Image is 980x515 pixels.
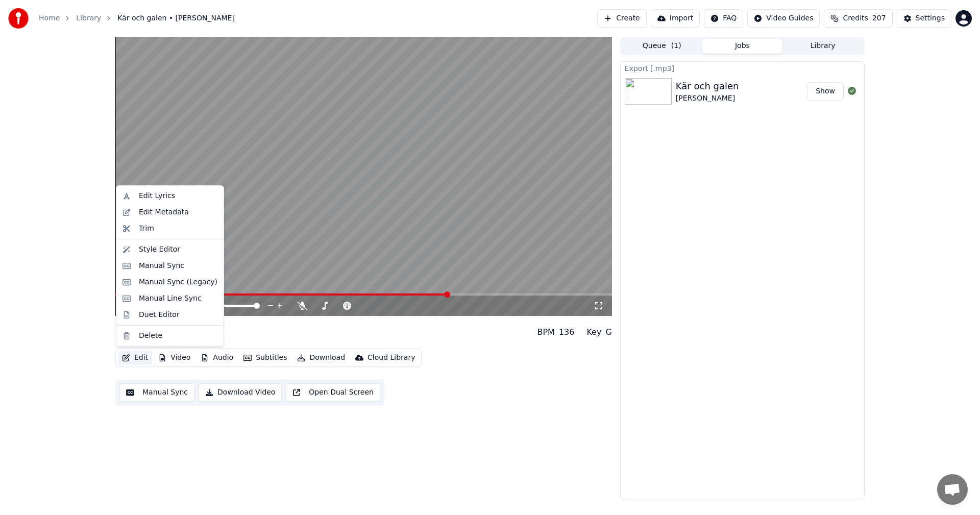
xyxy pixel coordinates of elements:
button: Edit [118,351,152,365]
a: Home [39,13,60,23]
div: G [605,326,611,338]
button: Create [597,9,647,28]
button: Subtitles [239,351,291,365]
span: ( 1 ) [671,41,681,51]
button: Download [293,351,349,365]
a: Library [76,13,101,23]
div: 136 [559,326,575,338]
div: Öppna chatt [937,474,968,505]
button: Import [651,9,700,28]
button: Library [782,39,863,54]
nav: breadcrumb [39,13,235,23]
button: Jobs [702,39,783,54]
div: BPM [537,326,554,338]
div: [PERSON_NAME] [115,334,185,345]
div: Key [586,326,601,338]
button: Audio [197,351,237,365]
div: Settings [916,13,945,23]
div: Trim [139,224,154,234]
div: Kär och galen [676,79,739,93]
div: Edit Lyrics [139,191,175,201]
div: Cloud Library [367,353,415,363]
div: Edit Metadata [139,207,189,217]
span: Credits [843,13,868,23]
div: Style Editor [139,244,180,255]
span: Kär och galen • [PERSON_NAME] [117,13,235,23]
div: Export [.mp3] [621,62,864,74]
button: Credits207 [824,9,892,28]
button: Settings [897,9,951,28]
button: Download Video [199,383,282,402]
span: 207 [872,13,886,23]
div: Duet Editor [139,310,180,320]
div: Kär och galen [115,320,185,334]
button: Queue [622,39,702,54]
div: Manual Sync [139,261,184,271]
div: Manual Sync (Legacy) [139,277,217,287]
div: [PERSON_NAME] [676,93,739,104]
div: Manual Line Sync [139,293,202,304]
img: youka [8,8,29,29]
button: Manual Sync [119,383,194,402]
button: Show [807,82,844,101]
button: Open Dual Screen [286,383,380,402]
button: Video [154,351,194,365]
button: Video Guides [747,9,820,28]
button: FAQ [704,9,743,28]
div: Delete [139,331,162,341]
